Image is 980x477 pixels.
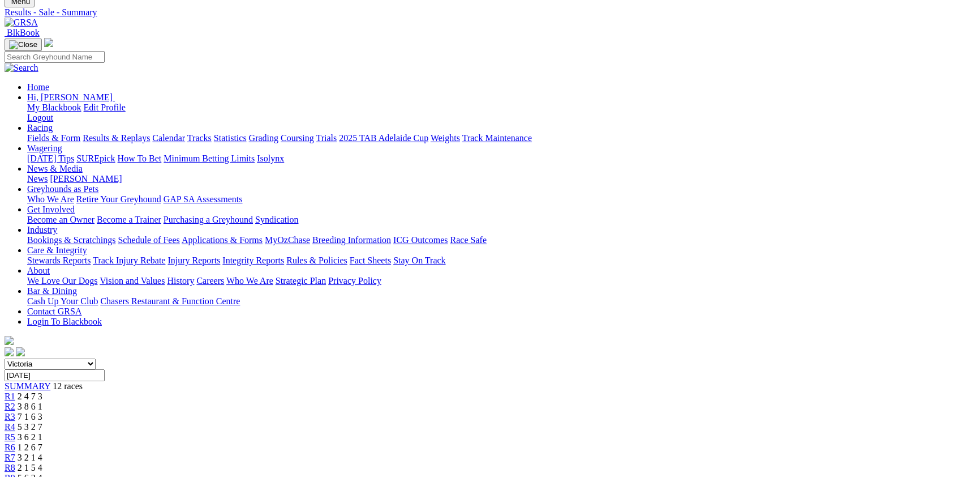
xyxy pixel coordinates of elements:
[281,133,314,143] a: Coursing
[18,463,42,472] span: 2 1 5 4
[27,123,53,133] a: Racing
[182,235,263,245] a: Applications & Forms
[27,235,975,245] div: Industry
[27,164,83,173] a: News & Media
[5,369,105,381] input: Select date
[5,412,15,421] a: R3
[5,391,15,401] a: R1
[27,174,48,184] a: News
[118,154,162,163] a: How To Bet
[5,442,15,452] a: R6
[93,255,165,265] a: Track Injury Rebate
[27,255,975,266] div: Care & Integrity
[100,276,165,286] a: Vision and Values
[393,255,445,265] a: Stay On Track
[27,154,975,164] div: Wagering
[27,225,57,235] a: Industry
[5,402,15,411] a: R2
[214,133,247,143] a: Statistics
[18,391,42,401] span: 2 4 7 3
[18,432,42,442] span: 3 6 2 1
[76,194,161,204] a: Retire Your Greyhound
[167,255,220,265] a: Injury Reports
[27,296,975,306] div: Bar & Dining
[27,215,975,225] div: Get Involved
[164,215,253,224] a: Purchasing a Greyhound
[249,133,278,143] a: Grading
[27,317,102,326] a: Login To Blackbook
[350,255,391,265] a: Fact Sheets
[27,92,113,102] span: Hi, [PERSON_NAME]
[84,103,126,112] a: Edit Profile
[27,245,87,255] a: Care & Integrity
[5,28,40,37] a: BlkBook
[44,38,53,47] img: logo-grsa-white.png
[18,402,42,411] span: 3 8 6 1
[5,18,38,28] img: GRSA
[27,174,975,184] div: News & Media
[5,463,15,472] a: R8
[5,51,105,63] input: Search
[167,276,194,286] a: History
[5,63,38,73] img: Search
[27,306,81,316] a: Contact GRSA
[9,40,37,49] img: Close
[5,381,50,391] a: SUMMARY
[27,255,91,265] a: Stewards Reports
[100,296,240,306] a: Chasers Restaurant & Function Centre
[431,133,460,143] a: Weights
[53,381,83,391] span: 12 races
[18,422,42,432] span: 5 3 2 7
[27,133,975,143] div: Racing
[152,133,185,143] a: Calendar
[76,154,115,163] a: SUREpick
[462,133,532,143] a: Track Maintenance
[393,235,448,245] a: ICG Outcomes
[27,194,74,204] a: Who We Are
[27,103,81,112] a: My Blackbook
[83,133,150,143] a: Results & Replays
[27,82,49,92] a: Home
[27,286,77,296] a: Bar & Dining
[16,347,25,356] img: twitter.svg
[196,276,224,286] a: Careers
[5,39,42,51] button: Toggle navigation
[5,432,15,442] span: R5
[222,255,284,265] a: Integrity Reports
[5,7,975,18] a: Results - Sale - Summary
[339,133,428,143] a: 2025 TAB Adelaide Cup
[27,133,80,143] a: Fields & Form
[27,276,97,286] a: We Love Our Dogs
[257,154,284,163] a: Isolynx
[286,255,347,265] a: Rules & Policies
[50,174,122,184] a: [PERSON_NAME]
[27,276,975,286] div: About
[27,235,115,245] a: Bookings & Scratchings
[164,194,243,204] a: GAP SA Assessments
[5,347,14,356] img: facebook.svg
[450,235,486,245] a: Race Safe
[164,154,255,163] a: Minimum Betting Limits
[118,235,179,245] a: Schedule of Fees
[27,194,975,205] div: Greyhounds as Pets
[27,103,975,123] div: Hi, [PERSON_NAME]
[27,215,94,224] a: Become an Owner
[5,336,14,345] img: logo-grsa-white.png
[18,412,42,421] span: 7 1 6 3
[255,215,298,224] a: Syndication
[328,276,381,286] a: Privacy Policy
[276,276,326,286] a: Strategic Plan
[97,215,161,224] a: Become a Trainer
[18,442,42,452] span: 1 2 6 7
[27,296,98,306] a: Cash Up Your Club
[27,143,62,153] a: Wagering
[27,205,75,214] a: Get Involved
[226,276,273,286] a: Who We Are
[5,453,15,462] a: R7
[27,113,53,122] a: Logout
